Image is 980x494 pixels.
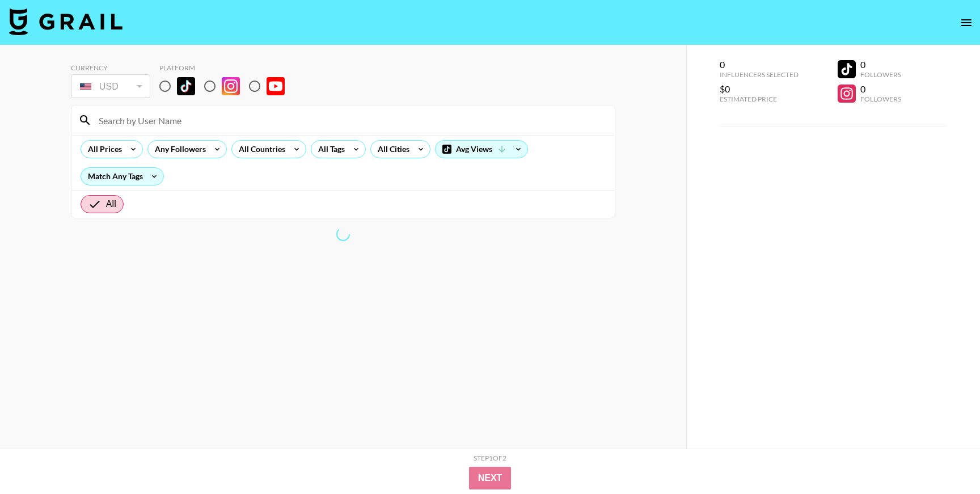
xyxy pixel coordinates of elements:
div: All Tags [311,141,347,158]
img: Instagram [222,77,240,95]
div: Match Any Tags [81,168,163,185]
img: YouTube [267,77,285,95]
div: 0 [860,59,901,70]
span: All [106,197,116,211]
div: Avg Views [436,141,527,158]
div: Platform [159,64,294,72]
div: All Countries [232,141,288,158]
div: Influencers Selected [720,70,799,79]
img: TikTok [177,77,195,95]
div: Any Followers [148,141,208,158]
button: open drawer [955,11,978,34]
div: 0 [720,59,799,70]
div: Followers [860,70,901,79]
div: Currency is locked to USD [71,72,150,100]
div: 0 [860,83,901,95]
button: Next [469,467,512,489]
iframe: Drift Widget Chat Controller [923,437,966,480]
div: All Cities [371,141,412,158]
div: Followers [860,95,901,103]
img: Grail Talent [9,8,122,35]
input: Search by User Name [92,111,608,129]
div: $0 [720,83,799,95]
div: Step 1 of 2 [474,454,506,462]
div: Currency [71,64,150,72]
div: USD [73,77,148,96]
span: Refreshing lists, bookers, clients, countries, tags, cities, talent, talent... [336,227,350,242]
div: All Prices [81,141,124,158]
div: Estimated Price [720,95,799,103]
